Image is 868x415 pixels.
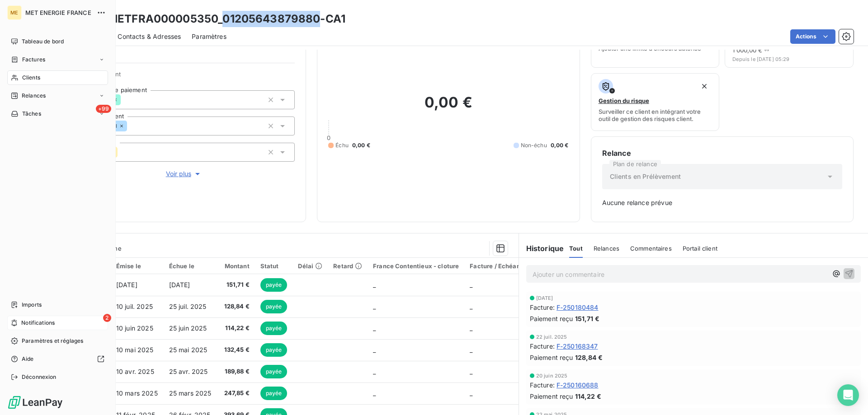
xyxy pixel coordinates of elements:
[575,353,603,362] span: 128,84 €
[223,367,250,376] span: 189,88 €
[192,32,226,41] span: Paramètres
[602,198,842,207] span: Aucune relance prévue
[519,243,564,254] h6: Historique
[260,387,288,400] span: payée
[116,281,137,289] span: [DATE]
[223,302,250,311] span: 128,84 €
[260,322,288,335] span: payée
[470,281,472,289] span: _
[328,93,568,121] h2: 0,00 €
[166,169,202,178] span: Voir plus
[116,324,153,332] span: 10 juin 2025
[591,73,720,131] button: Gestion du risqueSurveiller ce client en intégrant votre outil de gestion des risques client.
[333,262,362,270] div: Retard
[103,314,111,322] span: 2
[837,384,859,406] div: Open Intercom Messenger
[73,70,295,83] span: Propriétés Client
[22,37,64,46] span: Tableau de bord
[327,134,330,141] span: 0
[530,392,573,401] span: Paiement reçu
[22,92,46,100] span: Relances
[223,389,250,398] span: 247,85 €
[22,373,57,381] span: Déconnexion
[22,74,40,82] span: Clients
[373,324,376,332] span: _
[575,392,601,401] span: 114,22 €
[21,319,55,327] span: Notifications
[22,301,42,309] span: Imports
[683,245,717,252] span: Portail client
[557,380,599,390] span: F-250160688
[530,303,555,312] span: Facture :
[557,341,598,351] span: F-250168347
[373,346,376,354] span: _
[118,148,125,156] input: Ajouter une valeur
[22,337,83,345] span: Paramètres et réglages
[790,29,835,44] button: Actions
[470,262,532,270] div: Facture / Echéancier
[223,345,250,354] span: 132,45 €
[260,300,288,313] span: payée
[630,245,672,252] span: Commentaires
[470,346,472,354] span: _
[260,343,288,357] span: payée
[530,353,573,362] span: Paiement reçu
[536,373,568,378] span: 20 juin 2025
[732,56,846,62] span: Depuis le [DATE] 05:29
[7,5,22,20] div: ME
[116,389,158,397] span: 10 mars 2025
[352,141,370,149] span: 0,00 €
[7,395,63,410] img: Logo LeanPay
[732,47,762,54] span: 1 000,00 €
[118,32,181,41] span: Contacts & Adresses
[22,110,41,118] span: Tâches
[169,324,207,332] span: 25 juin 2025
[602,148,842,159] h6: Relance
[530,314,573,323] span: Paiement reçu
[521,141,547,149] span: Non-échu
[80,11,345,27] h3: JDI - METFRA000005350_01205643879880-CA1
[575,314,599,323] span: 151,71 €
[610,172,681,181] span: Clients en Prélèvement
[223,324,250,333] span: 114,22 €
[169,281,190,289] span: [DATE]
[551,141,569,149] span: 0,00 €
[121,96,128,104] input: Ajouter une valeur
[536,334,567,340] span: 22 juil. 2025
[22,56,45,64] span: Factures
[127,122,134,130] input: Ajouter une valeur
[373,281,376,289] span: _
[25,9,91,16] span: MET ENERGIE FRANCE
[116,346,154,354] span: 10 mai 2025
[73,169,295,179] button: Voir plus
[470,368,472,375] span: _
[116,368,154,375] span: 10 avr. 2025
[373,389,376,397] span: _
[116,303,153,310] span: 10 juil. 2025
[373,368,376,375] span: _
[569,245,583,252] span: Tout
[373,303,376,310] span: _
[530,341,555,351] span: Facture :
[169,303,207,310] span: 25 juil. 2025
[470,324,472,332] span: _
[223,280,250,289] span: 151,71 €
[594,245,619,252] span: Relances
[260,278,288,292] span: payée
[373,262,459,270] div: France Contentieux - cloture
[298,262,322,270] div: Délai
[22,355,34,363] span: Aide
[169,368,208,375] span: 25 avr. 2025
[260,262,288,270] div: Statut
[260,365,288,378] span: payée
[530,380,555,390] span: Facture :
[536,295,553,301] span: [DATE]
[470,303,472,310] span: _
[470,389,472,397] span: _
[223,262,250,270] div: Montant
[335,141,349,149] span: Échu
[599,97,649,104] span: Gestion du risque
[599,108,712,122] span: Surveiller ce client en intégrant votre outil de gestion des risques client.
[169,346,208,354] span: 25 mai 2025
[169,262,212,270] div: Échue le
